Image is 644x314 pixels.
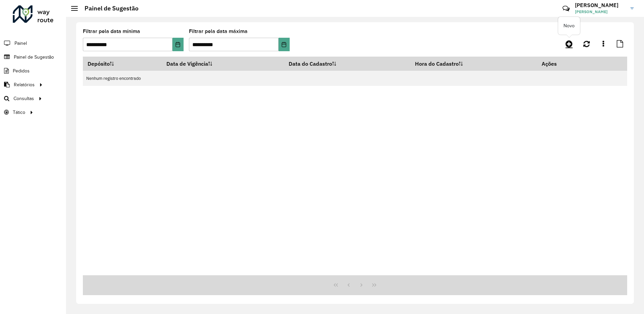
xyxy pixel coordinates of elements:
th: Data de Vigência [162,57,284,71]
span: Relatórios [14,81,35,88]
div: Novo [558,17,580,35]
button: Choose Date [172,38,184,51]
label: Filtrar pela data mínima [83,27,140,35]
span: Consultas [13,95,34,102]
h2: Painel de Sugestão [78,5,138,12]
th: Ações [537,57,578,71]
a: Contato Rápido [559,1,573,16]
span: Tático [13,109,25,116]
span: Painel [14,40,27,47]
span: [PERSON_NAME] [575,9,625,15]
span: Pedidos [13,67,30,74]
button: Choose Date [279,38,290,51]
th: Depósito [83,57,162,71]
td: Nenhum registro encontrado [83,71,627,86]
h3: [PERSON_NAME] [575,2,625,8]
th: Data do Cadastro [284,57,410,71]
th: Hora do Cadastro [410,57,537,71]
span: Painel de Sugestão [14,54,54,61]
label: Filtrar pela data máxima [189,27,248,35]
